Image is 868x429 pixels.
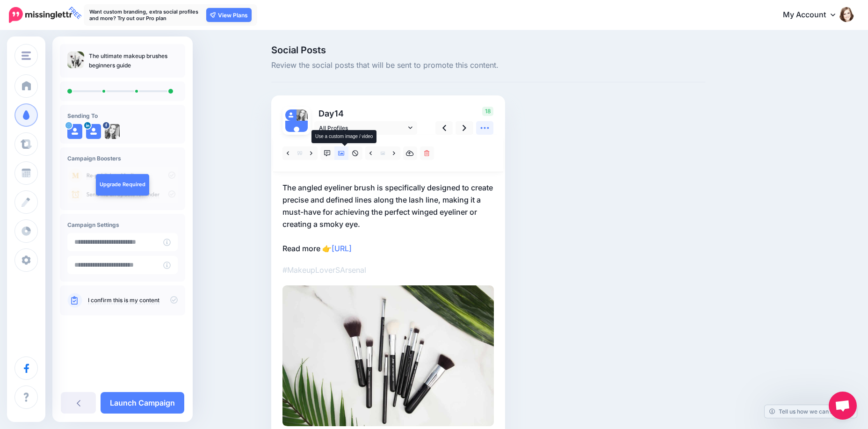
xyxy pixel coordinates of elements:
h4: Campaign Boosters [67,155,178,162]
h4: Campaign Settings [67,221,178,228]
img: user_default_image.png [86,124,101,139]
p: The angled eyeliner brush is specifically designed to create precise and defined lines along the ... [282,182,494,254]
p: Want custom branding, extra social profiles and more? Try out our Pro plan [89,8,202,22]
span: 18 [482,107,493,116]
img: fce2a07a62ebf95ee406af574dbb145a_thumb.jpg [67,51,84,68]
span: Social Posts [271,45,705,55]
span: 14 [334,109,344,118]
img: campaign_review_boosters.png [67,167,178,203]
a: Tell us how we can improve [765,405,857,418]
a: Upgrade Required [96,174,149,196]
p: #MakeupLoverSArsenal [282,264,494,276]
div: Open chat [829,392,857,420]
img: menu.png [22,51,31,60]
p: The ultimate makeup brushes beginners guide [89,51,178,70]
span: Review the social posts that will be sent to promote this content. [271,59,705,72]
a: All Profiles [314,121,417,135]
a: [URL] [332,244,352,253]
img: fce2a07a62ebf95ee406af574dbb145a.jpg [282,285,494,426]
img: 158296699_118378860298173_5929999784017344379_n-bsa122849.jpg [297,109,308,121]
img: Missinglettr [9,7,72,23]
a: My Account [774,4,854,27]
img: user_default_image.png [285,109,297,121]
a: I confirm this is my content [88,297,159,304]
p: Day [314,107,419,120]
img: user_default_image.png [285,121,308,143]
h4: Sending To [67,112,178,119]
span: FREE [65,3,85,22]
img: 158296699_118378860298173_5929999784017344379_n-bsa122849.jpg [105,124,120,139]
img: user_default_image.png [67,124,82,139]
a: View Plans [206,8,252,22]
a: FREE [9,5,72,25]
span: All Profiles [319,123,406,133]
